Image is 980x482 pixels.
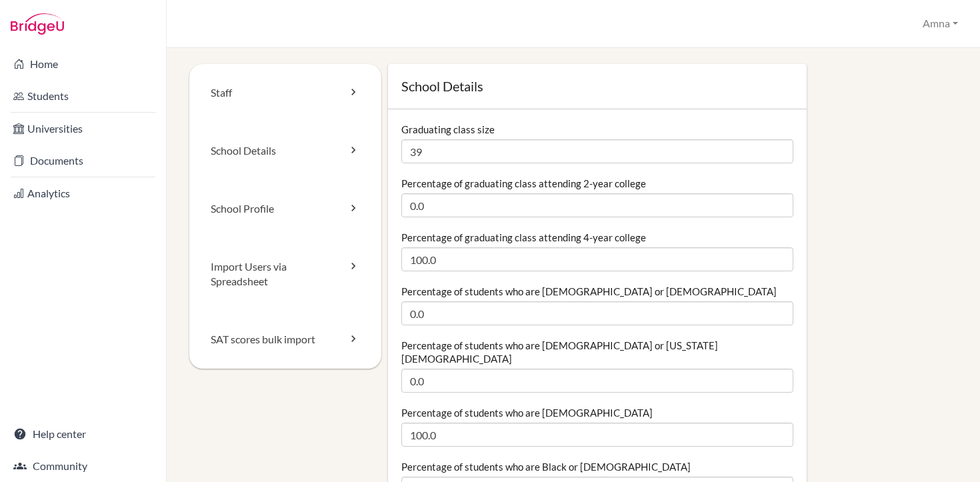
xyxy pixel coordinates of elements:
[189,180,381,238] a: School Profile
[11,13,64,35] img: Bridge-U
[3,453,163,479] a: Community
[917,11,964,36] button: Amna
[3,83,163,109] a: Students
[401,177,646,190] label: Percentage of graduating class attending 2-year college
[189,122,381,180] a: School Details
[401,123,495,136] label: Graduating class size
[401,460,691,473] label: Percentage of students who are Black or [DEMOGRAPHIC_DATA]
[3,115,163,142] a: Universities
[401,231,646,244] label: Percentage of graduating class attending 4-year college
[189,238,381,311] a: Import Users via Spreadsheet
[3,51,163,77] a: Home
[3,421,163,447] a: Help center
[189,311,381,369] a: SAT scores bulk import
[3,147,163,174] a: Documents
[401,406,653,419] label: Percentage of students who are [DEMOGRAPHIC_DATA]
[3,180,163,207] a: Analytics
[401,339,793,365] label: Percentage of students who are [DEMOGRAPHIC_DATA] or [US_STATE][DEMOGRAPHIC_DATA]
[401,77,793,95] h1: School Details
[401,285,777,298] label: Percentage of students who are [DEMOGRAPHIC_DATA] or [DEMOGRAPHIC_DATA]
[189,64,381,122] a: Staff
